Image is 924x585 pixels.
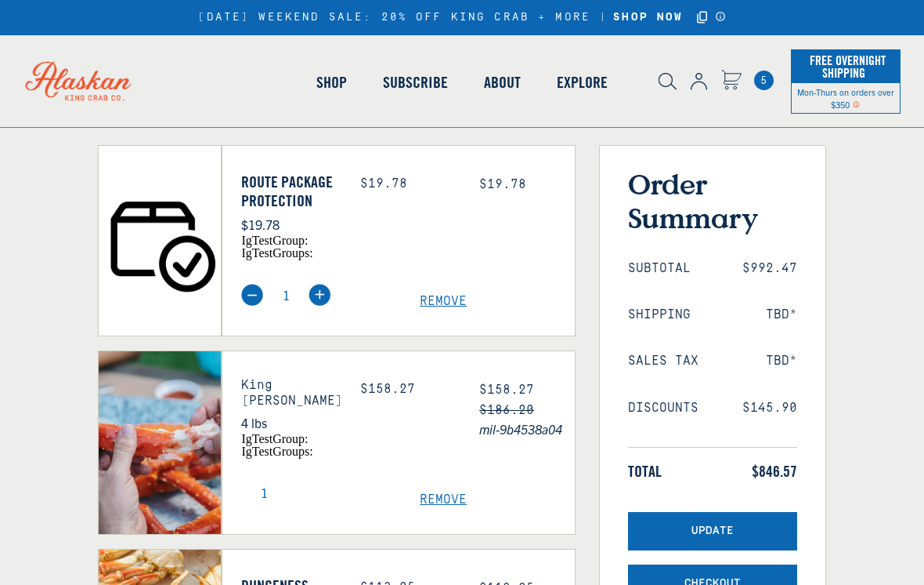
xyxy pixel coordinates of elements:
[479,419,575,439] span: mil-9b4538a04
[539,38,626,127] a: Explore
[659,73,677,90] img: search
[628,512,797,550] button: Update
[360,176,456,191] div: $19.78
[628,167,797,234] h3: Order Summary
[853,99,860,110] span: Shipping Notice Icon
[360,382,456,397] div: $158.27
[628,261,691,276] span: Subtotal
[742,261,797,276] span: $992.47
[797,86,894,110] span: Mon-Thurs on orders over $350
[752,462,797,481] span: $846.57
[8,44,149,118] img: Alaskan King Crab Co. logo
[691,73,707,90] img: account
[241,284,263,306] img: minus
[466,38,539,127] a: About
[806,49,886,85] span: Free Overnight Shipping
[298,38,365,127] a: Shop
[628,462,662,481] span: Total
[754,71,774,90] span: 5
[241,246,312,260] span: igTestGroups:
[241,173,337,210] a: Route Package Protection
[309,284,330,306] img: plus
[479,403,534,417] s: $186.20
[241,214,337,234] p: $19.78
[241,234,308,247] span: igTestGroup:
[742,401,797,416] span: $145.90
[241,445,312,458] span: igTestGroups:
[628,307,691,322] span: Shipping
[420,492,575,507] a: Remove
[721,70,742,93] a: Cart
[241,378,337,408] h3: King [PERSON_NAME]
[613,11,683,24] strong: SHOP NOW
[99,146,221,336] img: Route Package Protection - $19.78
[197,9,726,27] div: [DATE] WEEKEND SALE: 20% OFF KING CRAB + MORE |
[715,11,727,22] a: Announcement Bar Modal
[691,525,734,538] span: Update
[608,11,688,24] a: SHOP NOW
[628,401,698,416] span: Discounts
[754,71,774,90] a: Cart
[479,177,526,191] span: $19.78
[420,294,575,309] a: Remove
[365,38,466,127] a: Subscribe
[99,351,221,533] img: King Crab Knuckles - 4 lbs
[628,354,698,369] span: Sales Tax
[479,383,534,397] span: $158.27
[241,432,308,445] span: igTestGroup:
[241,412,337,433] p: 4 lbs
